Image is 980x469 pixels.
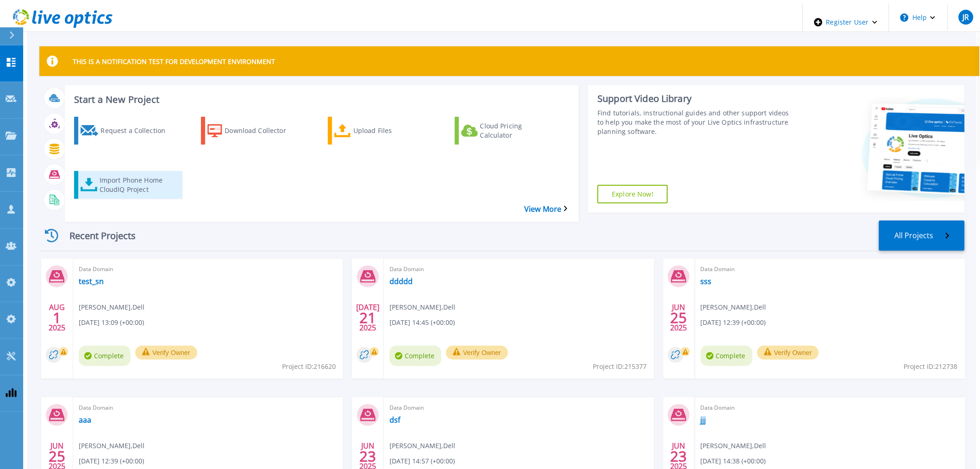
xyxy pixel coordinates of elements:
[701,403,959,413] span: Data Domain
[701,415,706,425] a: jjj
[701,346,753,366] span: Complete
[201,117,313,145] a: Download Collector
[79,277,104,286] a: test_sn
[79,415,91,425] a: aaa
[389,317,455,328] span: [DATE] 14:45 (+00:00)
[446,346,508,360] button: Verify Owner
[79,456,144,466] span: [DATE] 12:39 (+00:00)
[904,361,958,372] span: Project ID: 212738
[48,301,66,335] div: AUG 2025
[135,346,197,360] button: Verify Owner
[79,302,144,312] span: [PERSON_NAME] , Dell
[79,317,144,328] span: [DATE] 13:09 (+00:00)
[73,57,275,66] p: THIS IS A NOTIFICATION TEST FOR DEVELOPMENT ENVIRONMENT
[879,221,965,251] a: All Projects
[803,4,889,41] div: Register User
[79,403,337,413] span: Data Domain
[701,317,766,328] span: [DATE] 12:39 (+00:00)
[597,108,790,136] div: Find tutorials, instructional guides and other support videos to help you make the most of your L...
[524,205,567,214] a: View More
[480,119,554,142] div: Cloud Pricing Calculator
[671,452,687,460] span: 23
[74,117,186,145] a: Request a Collection
[359,452,376,460] span: 23
[328,117,440,145] a: Upload Files
[671,314,687,322] span: 25
[889,4,947,32] button: Help
[389,456,455,466] span: [DATE] 14:57 (+00:00)
[282,361,336,372] span: Project ID: 216620
[701,456,766,466] span: [DATE] 14:38 (+00:00)
[389,403,648,413] span: Data Domain
[100,173,174,196] div: Import Phone Home CloudIQ Project
[455,117,567,145] a: Cloud Pricing Calculator
[79,346,131,366] span: Complete
[701,441,766,451] span: [PERSON_NAME] , Dell
[597,185,668,203] a: Explore Now!
[49,452,65,460] span: 25
[79,441,144,451] span: [PERSON_NAME] , Dell
[670,301,688,335] div: JUN 2025
[757,346,819,360] button: Verify Owner
[597,93,790,105] div: Support Video Library
[962,13,969,21] span: JR
[225,119,299,142] div: Download Collector
[701,264,959,274] span: Data Domain
[389,302,455,312] span: [PERSON_NAME] , Dell
[39,224,151,247] div: Recent Projects
[701,302,766,312] span: [PERSON_NAME] , Dell
[389,346,441,366] span: Complete
[359,301,377,335] div: [DATE] 2025
[74,95,567,105] h3: Start a New Project
[701,277,712,286] a: sss
[389,415,400,425] a: dsf
[389,277,413,286] a: ddddd
[359,314,376,322] span: 21
[53,314,61,322] span: 1
[79,264,337,274] span: Data Domain
[389,441,455,451] span: [PERSON_NAME] , Dell
[593,361,647,372] span: Project ID: 215377
[101,119,175,142] div: Request a Collection
[353,119,427,142] div: Upload Files
[389,264,648,274] span: Data Domain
